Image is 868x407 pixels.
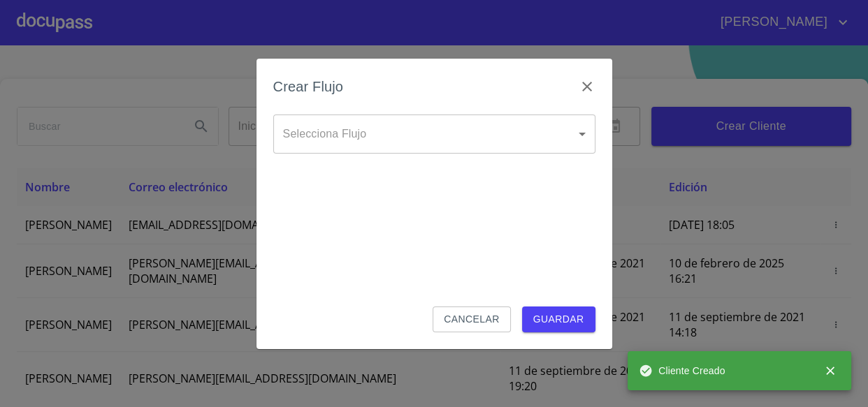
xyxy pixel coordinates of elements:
span: Guardar [533,311,584,328]
button: Cancelar [433,306,510,332]
button: close [815,355,846,386]
span: Cliente Creado [639,364,725,378]
h6: Crear Flujo [273,75,344,98]
span: Cancelar [444,311,499,328]
div: ​ [273,114,595,154]
button: Guardar [522,306,595,332]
